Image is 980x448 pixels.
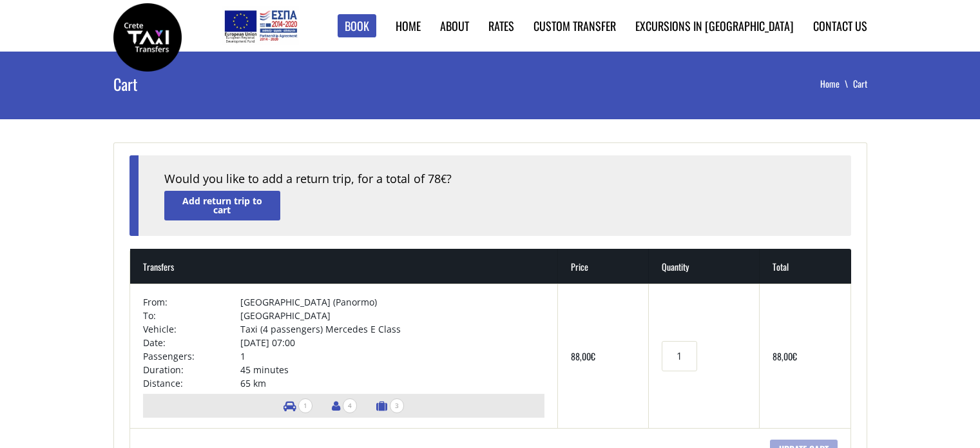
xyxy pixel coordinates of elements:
[571,349,595,363] bdi: 88,00
[441,172,447,186] span: €
[240,309,544,322] td: [GEOGRAPHIC_DATA]
[113,29,182,43] a: Crete Taxi Transfers | Crete Taxi Transfers Cart | Crete Taxi Transfers
[143,376,241,390] td: Distance:
[143,322,241,336] td: Vehicle:
[240,376,544,390] td: 65 km
[853,77,867,90] li: Cart
[558,249,649,284] th: Price
[440,17,469,34] a: About
[240,363,544,376] td: 45 minutes
[591,349,595,363] span: €
[793,349,797,363] span: €
[390,398,404,413] span: 3
[298,398,312,413] span: 1
[488,17,514,34] a: Rates
[370,394,410,418] li: Number of luggage items
[113,52,367,116] h1: Cart
[760,249,851,284] th: Total
[164,171,825,188] div: Would you like to add a return trip, for a total of 78 ?
[143,349,241,363] td: Passengers:
[143,295,241,309] td: From:
[130,249,558,284] th: Transfers
[143,363,241,376] td: Duration:
[635,17,794,34] a: Excursions in [GEOGRAPHIC_DATA]
[773,349,797,363] bdi: 88,00
[113,3,182,72] img: Crete Taxi Transfers | Crete Taxi Transfers Cart | Crete Taxi Transfers
[143,309,241,322] td: To:
[143,336,241,349] td: Date:
[649,249,759,284] th: Quantity
[533,17,616,34] a: Custom Transfer
[662,341,697,371] input: Transfers quantity
[240,295,544,309] td: [GEOGRAPHIC_DATA] (Panormo)
[820,77,853,90] a: Home
[325,394,363,418] li: Number of passengers
[338,14,376,38] a: Book
[240,349,544,363] td: 1
[222,6,299,45] img: e-bannersEUERDF180X90.jpg
[277,394,319,418] li: Number of vehicles
[240,322,544,336] td: Taxi (4 passengers) Mercedes E Class
[343,398,357,413] span: 4
[164,191,280,220] a: Add return trip to cart
[240,336,544,349] td: [DATE] 07:00
[396,17,421,34] a: Home
[813,17,867,34] a: Contact us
